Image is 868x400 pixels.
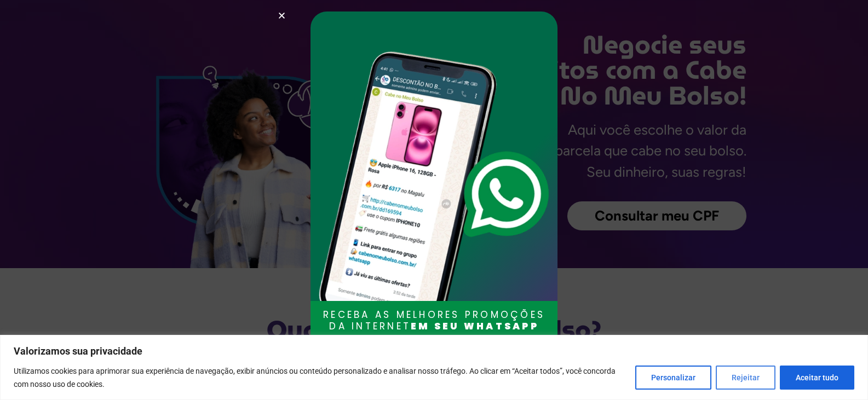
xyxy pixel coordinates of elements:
button: Personalizar [635,366,711,390]
b: EM SEU WHATSAPP [411,320,539,333]
h3: RECEBA AS MELHORES PROMOÇÕES DA INTERNET [315,309,553,332]
p: Valorizamos sua privacidade [14,345,854,358]
button: Aceitar tudo [780,366,854,390]
img: celular-oferta [316,33,552,355]
a: Close [278,11,286,20]
button: Rejeitar [716,366,775,390]
p: Utilizamos cookies para aprimorar sua experiência de navegação, exibir anúncios ou conteúdo perso... [14,364,627,391]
